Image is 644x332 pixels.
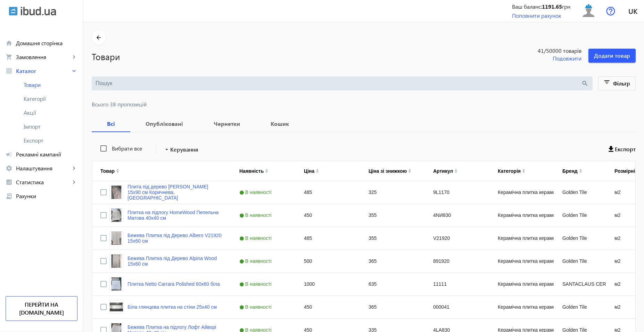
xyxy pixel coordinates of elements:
[522,171,525,173] img: arrow-down.svg
[554,296,606,318] div: Golden Tile
[264,121,296,127] b: Кошик
[304,168,314,174] div: Ціна
[92,102,636,107] span: Всього 38 пропозицій
[21,7,56,16] img: ibud_text.svg
[554,204,606,227] div: Golden Tile
[6,151,13,158] mat-icon: campaign
[554,181,606,204] div: Golden Tile
[296,250,360,273] div: 500
[360,273,425,295] div: 635
[425,227,489,250] div: V21920
[594,52,630,59] span: Додати товар
[581,3,596,19] img: user.svg
[265,171,268,173] img: arrow-down.svg
[16,40,77,47] span: Домашня сторінка
[498,168,521,174] div: Категорія
[360,227,425,250] div: 355
[296,181,360,204] div: 485
[433,168,453,174] div: Артикул
[6,40,13,47] mat-icon: home
[6,193,13,200] mat-icon: receipt_long
[296,296,360,318] div: 450
[489,250,554,273] div: Керамічна плитка керамограніт
[296,227,360,250] div: 485
[296,273,360,295] div: 1000
[16,179,71,186] span: Статистика
[265,169,268,171] img: arrow-up.svg
[542,3,562,10] b: 1191.65
[554,250,606,273] div: Golden Tile
[296,204,360,227] div: 450
[509,47,581,55] span: 41
[16,165,71,172] span: Налаштування
[239,235,273,241] span: В наявності
[110,146,142,151] label: Вибрати все
[100,168,115,174] div: Товар
[163,146,170,153] mat-icon: arrow_drop_down
[239,304,273,310] span: В наявності
[581,80,589,87] mat-icon: search
[24,123,77,130] span: Імпорт
[100,121,122,127] b: Всі
[615,145,636,153] span: Експорт
[71,67,77,74] mat-icon: keyboard_arrow_right
[239,281,273,287] span: В наявності
[489,296,554,318] div: Керамічна плитка керамограніт
[24,109,77,116] span: Акції
[544,47,581,55] span: /50000 товарів
[554,227,606,250] div: Golden Tile
[71,165,77,172] mat-icon: keyboard_arrow_right
[512,12,561,19] a: Поповнити рахунок
[613,80,630,87] span: Фільтр
[489,204,554,227] div: Керамічна плитка керамограніт
[425,273,489,295] div: 11111
[360,296,425,318] div: 365
[408,171,411,173] img: arrow-down.svg
[239,168,264,174] div: Наявність
[71,54,77,60] mat-icon: keyboard_arrow_right
[24,81,77,88] span: Товари
[6,179,13,186] mat-icon: analytics
[606,7,615,16] img: help.svg
[579,171,582,173] img: arrow-down.svg
[316,171,319,173] img: arrow-down.svg
[16,193,77,200] span: Рахунки
[489,273,554,295] div: Керамічна плитка керамограніт
[207,121,247,127] b: Чернетки
[425,204,489,227] div: 4NИ830
[160,143,201,156] button: Керування
[16,54,71,60] span: Замовлення
[369,168,407,174] div: Ціна зі знижкою
[92,50,502,63] h1: Товари
[16,67,71,74] span: Каталог
[628,7,637,15] span: uk
[454,171,457,173] img: arrow-down.svg
[602,79,612,88] mat-icon: filter_list
[489,181,554,204] div: Керамічна плитка керамограніт
[116,171,119,173] img: arrow-down.svg
[360,250,425,273] div: 365
[360,204,425,227] div: 355
[6,296,77,321] a: Перейти на [DOMAIN_NAME]
[139,121,190,127] b: Опубліковані
[554,273,606,295] div: SANTACLAUS CERAMICA
[24,95,77,102] span: Категорії
[239,258,273,264] span: В наявності
[489,227,554,250] div: Керамічна плитка керамограніт
[425,296,489,318] div: 000041
[6,54,13,60] mat-icon: shopping_cart
[127,184,223,201] a: Плита під дерево [PERSON_NAME] 15х90 см Коричнева, [GEOGRAPHIC_DATA]
[71,179,77,186] mat-icon: keyboard_arrow_right
[454,169,457,171] img: arrow-up.svg
[170,145,198,154] span: Керування
[127,304,217,310] a: Біла глянцева плитка на стіни 25х40 см
[16,151,77,158] span: Рекламні кампанії
[9,7,18,16] img: ibud.svg
[94,33,103,42] mat-icon: arrow_back
[425,181,489,204] div: 9L1170
[360,181,425,204] div: 325
[609,143,636,156] button: Експорт
[425,250,489,273] div: 891920
[512,3,570,10] div: Ваш баланс: грн
[598,76,636,90] button: Фільтр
